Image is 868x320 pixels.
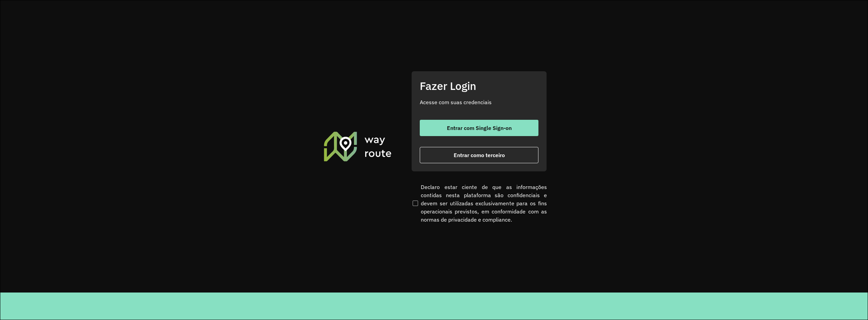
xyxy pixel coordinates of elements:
p: Acesse com suas credenciais [420,98,538,106]
img: Roteirizador AmbevTech [323,131,393,162]
button: button [420,147,538,163]
span: Entrar com Single Sign-on [447,125,512,131]
span: Entrar como terceiro [454,152,505,158]
h2: Fazer Login [420,79,538,92]
button: button [420,120,538,136]
label: Declaro estar ciente de que as informações contidas nesta plataforma são confidenciais e devem se... [411,183,547,224]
